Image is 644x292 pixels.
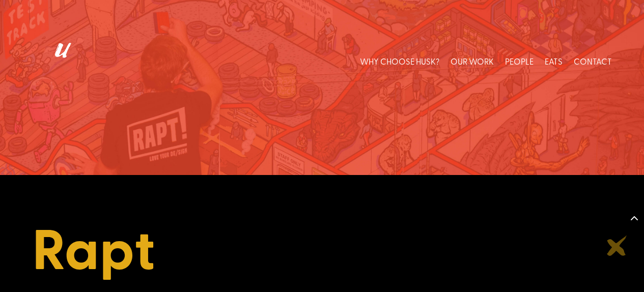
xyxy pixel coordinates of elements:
[32,39,88,84] img: Husk logo
[451,39,494,84] a: OUR WORK
[545,39,563,84] a: EATS
[603,251,634,282] iframe: Brevo live chat
[32,214,612,286] h1: Rapt
[574,39,612,84] a: CONTACT
[360,39,439,84] a: WHY CHOOSE HUSK?
[505,39,534,84] a: PEOPLE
